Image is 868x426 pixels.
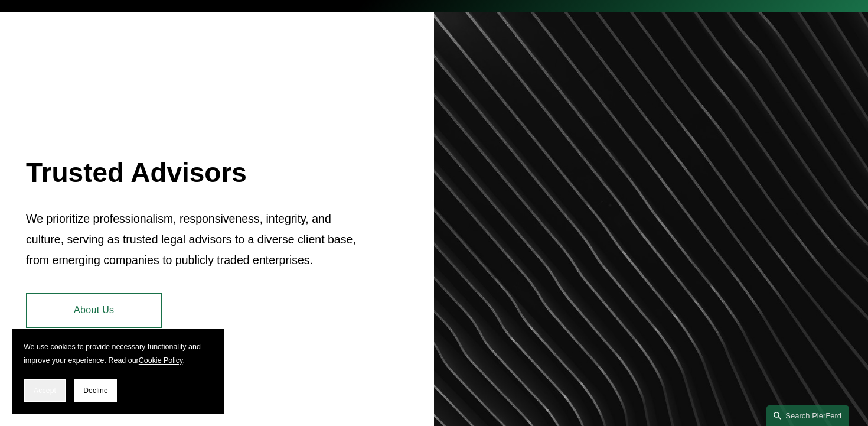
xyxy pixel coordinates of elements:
span: Decline [83,386,108,395]
a: Cookie Policy [139,356,183,365]
p: We prioritize professionalism, responsiveness, integrity, and culture, serving as trusted legal a... [26,209,366,271]
button: Accept [24,379,66,402]
a: About Us [26,293,162,328]
a: Search this site [766,405,849,426]
button: Decline [74,379,117,402]
section: Cookie banner [12,329,224,414]
h2: Trusted Advisors [26,157,366,190]
span: Accept [34,386,56,395]
p: We use cookies to provide necessary functionality and improve your experience. Read our . [24,340,213,367]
